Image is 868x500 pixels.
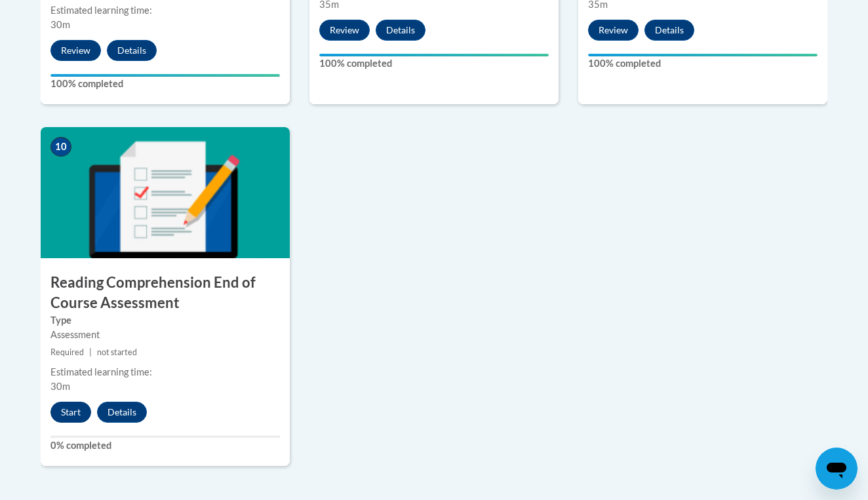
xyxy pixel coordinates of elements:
[50,40,101,61] button: Review
[50,137,71,157] span: 10
[319,54,549,56] div: Your progress
[97,347,137,357] span: not started
[50,365,280,379] div: Estimated learning time:
[588,54,818,56] div: Your progress
[41,273,290,313] h3: Reading Comprehension End of Course Assessment
[50,347,84,357] span: Required
[376,20,425,41] button: Details
[50,328,280,342] div: Assessment
[816,448,858,490] iframe: Button to launch messaging window
[50,3,280,18] div: Estimated learning time:
[50,381,70,392] span: 30m
[50,74,280,77] div: Your progress
[588,20,639,41] button: Review
[50,77,280,91] label: 100% completed
[588,56,818,71] label: 100% completed
[319,56,549,71] label: 100% completed
[97,402,147,423] button: Details
[50,402,91,423] button: Start
[89,347,92,357] span: |
[50,313,280,328] label: Type
[41,127,290,258] img: Course Image
[319,20,370,41] button: Review
[50,438,280,453] label: 0% completed
[107,40,157,61] button: Details
[50,19,70,30] span: 30m
[644,20,694,41] button: Details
